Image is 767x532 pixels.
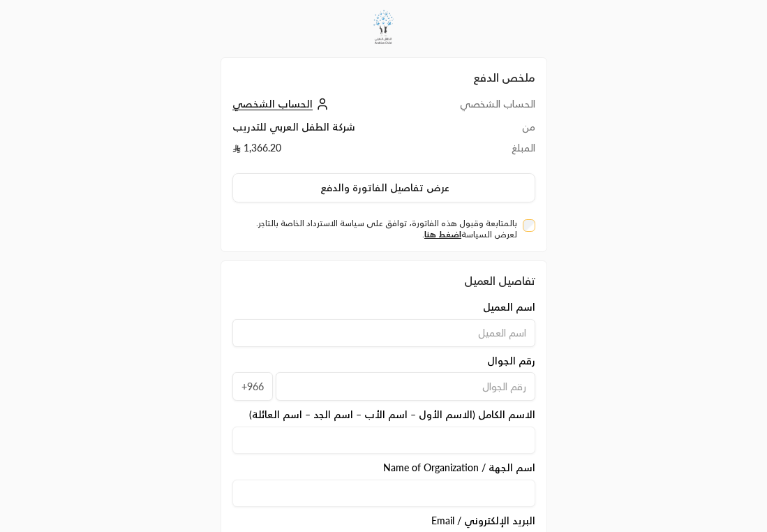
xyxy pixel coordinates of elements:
[232,173,535,202] button: عرض تفاصيل الفاتورة والدفع
[424,229,461,239] a: اضغط هنا
[232,319,535,347] input: اسم العميل
[232,98,313,110] span: الحساب الشخصي
[276,372,535,401] input: رقم الجوال
[483,300,535,314] span: اسم العميل
[232,141,420,162] td: 1,366.20
[365,8,403,46] img: Company Logo
[431,514,535,528] span: البريد الإلكتروني / Email
[232,272,535,289] div: تفاصيل العميل
[232,98,332,110] a: الحساب الشخصي
[419,141,535,162] td: المبلغ
[419,97,535,120] td: الحساب الشخصي
[487,354,535,368] span: رقم الجوال
[232,69,535,86] h2: ملخص الدفع
[232,120,420,141] td: شركة الطفل العربي للتدريب
[249,408,535,422] span: الاسم الكامل (الاسم الأول – اسم الأب – اسم الجد – اسم العائلة)
[419,120,535,141] td: من
[232,372,273,401] span: +966
[238,218,517,240] label: بالمتابعة وقبول هذه الفاتورة، توافق على سياسة الاسترداد الخاصة بالتاجر. لعرض السياسة .
[383,461,535,475] span: اسم الجهة / Name of Organization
